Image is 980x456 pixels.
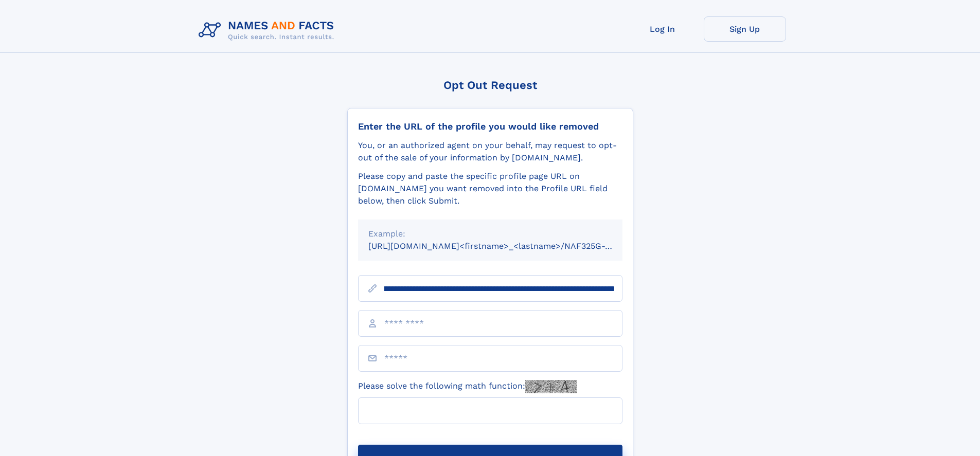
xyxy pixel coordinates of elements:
[347,79,633,92] div: Opt Out Request
[358,139,622,164] div: You, or an authorized agent on your behalf, may request to opt-out of the sale of your informatio...
[194,16,343,44] img: Logo Names and Facts
[368,241,642,251] small: [URL][DOMAIN_NAME]<firstname>_<lastname>/NAF325G-xxxxxxxx
[358,121,622,132] div: Enter the URL of the profile you would like removed
[621,16,704,42] a: Log In
[368,228,612,240] div: Example:
[358,170,622,207] div: Please copy and paste the specific profile page URL on [DOMAIN_NAME] you want removed into the Pr...
[358,380,577,393] label: Please solve the following math function:
[704,16,786,42] a: Sign Up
